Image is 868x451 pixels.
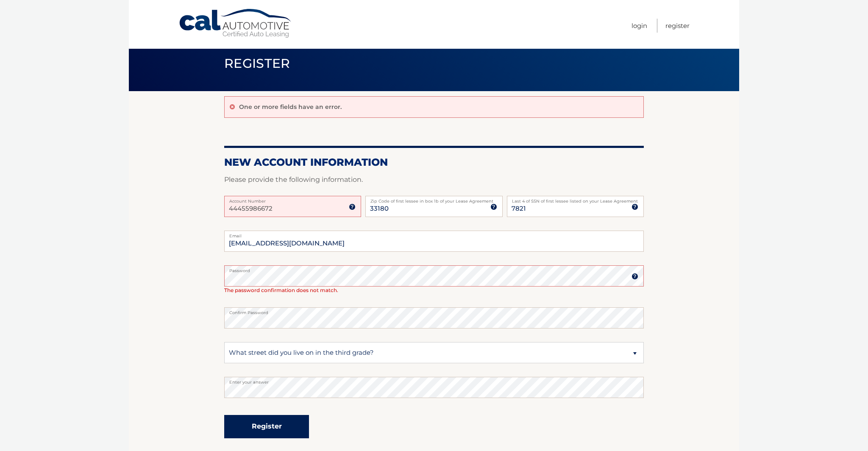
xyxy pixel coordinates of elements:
[239,103,342,111] p: One or more fields have an error.
[224,174,644,186] p: Please provide the following information.
[507,196,644,203] label: Last 4 of SSN of first lessee listed on your Lease Agreement
[224,415,309,438] button: Register
[224,56,290,71] span: Register
[224,287,338,293] span: The password confirmation does not match.
[632,273,638,280] img: tooltip.svg
[365,196,502,217] input: Zip Code
[224,377,644,384] label: Enter your answer
[224,265,644,272] label: Password
[224,231,644,237] label: Email
[665,19,690,33] a: Register
[224,307,644,314] label: Confirm Password
[632,203,638,210] img: tooltip.svg
[632,19,647,33] a: Login
[365,196,502,203] label: Zip Code of first lessee in box 1b of your Lease Agreement
[224,231,644,252] input: Email
[490,203,497,210] img: tooltip.svg
[507,196,644,217] input: SSN or EIN (last 4 digits only)
[178,8,293,39] a: Cal Automotive
[349,203,356,210] img: tooltip.svg
[224,196,361,217] input: Account Number
[224,156,644,169] h2: New Account Information
[224,196,361,203] label: Account Number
